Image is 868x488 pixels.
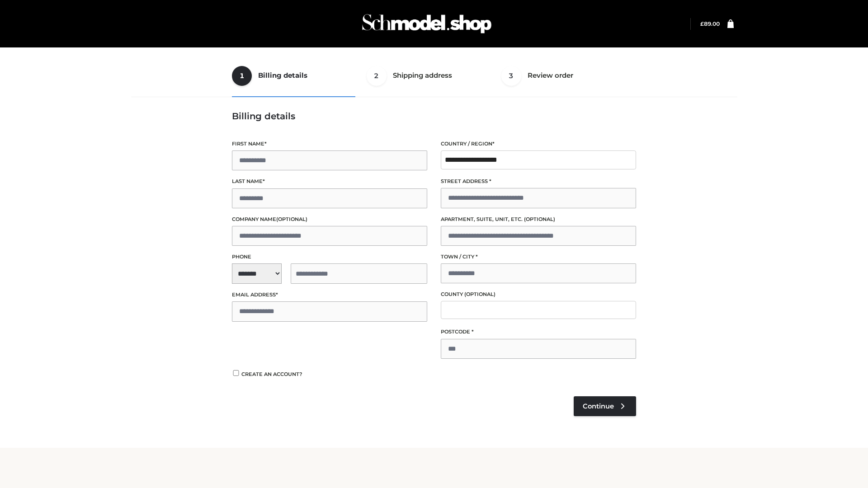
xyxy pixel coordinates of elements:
[232,291,427,299] label: Email address
[232,215,427,224] label: Company name
[276,216,307,222] span: (optional)
[441,177,636,186] label: Street address
[441,253,636,261] label: Town / City
[359,6,495,42] img: Schmodel Admin 964
[583,402,614,410] span: Continue
[700,20,720,27] bdi: 89.00
[700,20,720,27] a: £89.00
[441,290,636,299] label: County
[232,140,427,148] label: First name
[241,371,302,377] span: Create an account?
[232,370,240,376] input: Create an account?
[441,140,636,148] label: Country / Region
[574,396,636,416] a: Continue
[232,111,636,122] h3: Billing details
[524,216,555,222] span: (optional)
[232,177,427,186] label: Last name
[464,291,495,297] span: (optional)
[700,20,704,27] span: £
[441,328,636,336] label: Postcode
[441,215,636,224] label: Apartment, suite, unit, etc.
[232,253,427,261] label: Phone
